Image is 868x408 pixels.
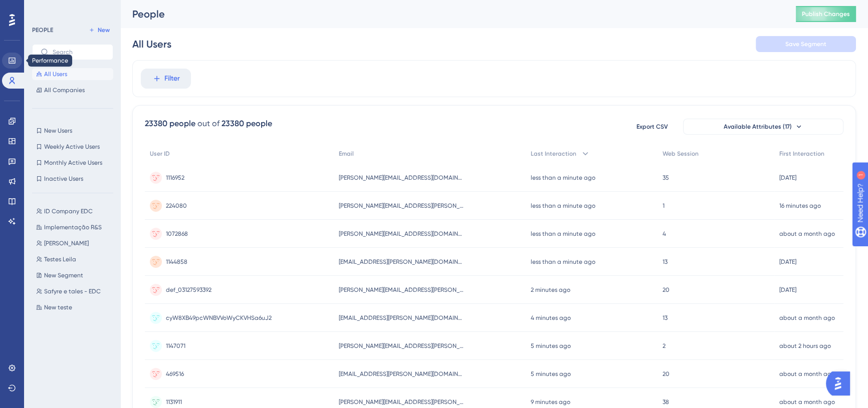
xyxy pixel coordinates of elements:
time: about 2 hours ago [779,342,831,349]
span: All Companies [44,86,85,94]
span: [PERSON_NAME][EMAIL_ADDRESS][PERSON_NAME][DOMAIN_NAME] [339,398,464,406]
span: 224080 [166,202,187,210]
span: New Users [44,127,72,135]
span: 1144858 [166,258,187,266]
time: less than a minute ago [531,202,595,209]
button: [PERSON_NAME] [32,237,119,249]
span: User ID [150,150,170,158]
time: [DATE] [779,174,796,181]
button: Publish Changes [796,6,856,22]
div: out of [197,118,220,130]
span: New teste [44,303,72,311]
span: 4 [663,230,666,238]
span: Email [339,150,354,158]
time: less than a minute ago [531,174,595,181]
span: First Interaction [779,150,824,158]
span: New [98,26,110,34]
time: about a month ago [779,370,835,377]
time: 5 minutes ago [531,342,571,349]
div: PEOPLE [32,26,53,34]
div: 1 [70,5,73,13]
span: Need Help? [24,3,63,15]
span: [EMAIL_ADDRESS][PERSON_NAME][DOMAIN_NAME] [339,370,464,378]
button: All Users [32,68,113,80]
div: 23380 people [145,118,195,130]
span: [PERSON_NAME][EMAIL_ADDRESS][PERSON_NAME][DOMAIN_NAME] [339,202,464,210]
button: Testes Leila [32,253,119,265]
time: about a month ago [779,230,835,237]
input: Search [53,49,105,56]
span: 2 [663,342,666,350]
span: 1147071 [166,342,185,350]
button: New Users [32,125,113,137]
button: Monthly Active Users [32,157,113,169]
span: Publish Changes [802,10,850,18]
button: Inactive Users [32,173,113,185]
span: 35 [663,174,669,182]
button: Weekly Active Users [32,141,113,153]
span: 38 [663,398,669,406]
span: [PERSON_NAME][EMAIL_ADDRESS][PERSON_NAME][DOMAIN_NAME] [339,342,464,350]
button: Save Segment [756,36,856,52]
span: 469516 [166,370,184,378]
button: ID Company EDC [32,205,119,217]
span: Last Interaction [531,150,576,158]
span: 13 [663,314,668,322]
time: [DATE] [779,286,796,293]
button: All Companies [32,84,113,96]
div: People [132,7,771,21]
time: about a month ago [779,314,835,321]
time: 4 minutes ago [531,314,571,321]
span: Export CSV [636,123,668,131]
span: ID Company EDC [44,207,93,215]
span: 1131911 [166,398,182,406]
time: 9 minutes ago [531,398,570,405]
button: New [85,24,113,36]
span: [PERSON_NAME] [44,239,89,247]
span: [EMAIL_ADDRESS][PERSON_NAME][DOMAIN_NAME] [339,314,464,322]
button: New Segment [32,269,119,281]
time: 2 minutes ago [531,286,570,293]
span: [PERSON_NAME][EMAIL_ADDRESS][DOMAIN_NAME] [339,174,464,182]
span: Weekly Active Users [44,143,100,151]
span: [PERSON_NAME][EMAIL_ADDRESS][PERSON_NAME][DOMAIN_NAME] [339,286,464,294]
span: 20 [663,286,670,294]
span: New Segment [44,271,83,279]
button: Export CSV [627,119,677,135]
span: [PERSON_NAME][EMAIL_ADDRESS][DOMAIN_NAME] [339,230,464,238]
span: 1072868 [166,230,188,238]
span: Inactive Users [44,175,83,183]
span: 20 [663,370,670,378]
span: Testes Leila [44,255,76,263]
time: [DATE] [779,258,796,265]
span: 1 [663,202,665,210]
time: less than a minute ago [531,258,595,265]
iframe: UserGuiding AI Assistant Launcher [826,368,856,398]
button: New teste [32,301,119,313]
span: Monthly Active Users [44,159,102,167]
span: cyW8XB49pcWNBVVoWyCKVHSa6uJ2 [166,314,272,322]
time: 5 minutes ago [531,370,571,377]
span: All Users [44,70,67,78]
span: 1116952 [166,174,184,182]
div: 23380 people [222,118,272,130]
span: def_03127593392 [166,286,211,294]
div: All Users [132,37,171,51]
span: Safyre e tales - EDC [44,287,101,295]
time: less than a minute ago [531,230,595,237]
span: Web Session [663,150,699,158]
button: Safyre e tales - EDC [32,285,119,297]
span: Available Attributes (17) [724,123,792,131]
button: Available Attributes (17) [683,119,843,135]
span: Filter [164,73,180,85]
time: about a month ago [779,398,835,405]
button: Filter [141,69,191,89]
span: Implementação R&S [44,223,102,231]
span: [EMAIL_ADDRESS][PERSON_NAME][DOMAIN_NAME] [339,258,464,266]
span: 13 [663,258,668,266]
button: Implementação R&S [32,221,119,233]
time: 16 minutes ago [779,202,821,209]
span: Save Segment [785,40,826,48]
